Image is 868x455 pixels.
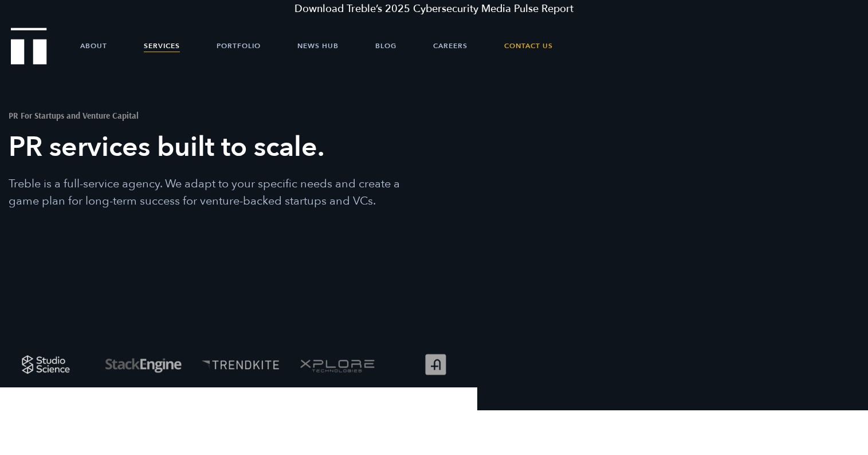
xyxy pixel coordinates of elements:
p: Treble is a full-service agency. We adapt to your specific needs and create a game plan for long-... [9,175,414,210]
a: Portfolio [217,29,261,63]
img: Treble logo [11,28,47,64]
a: Blog [375,29,396,63]
a: Services [144,29,180,63]
img: TrendKite logo [194,342,285,387]
a: Contact Us [504,29,553,63]
img: XPlore logo [292,342,383,387]
img: Addvocate logo [388,342,480,387]
a: About [80,29,107,63]
a: Treble Homepage [11,29,46,64]
img: StackEngine logo [97,342,188,387]
a: News Hub [297,29,339,63]
h1: PR services built to scale. [9,130,414,165]
h2: PR For Startups and Venture Capital [9,111,414,120]
a: Careers [433,29,468,63]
